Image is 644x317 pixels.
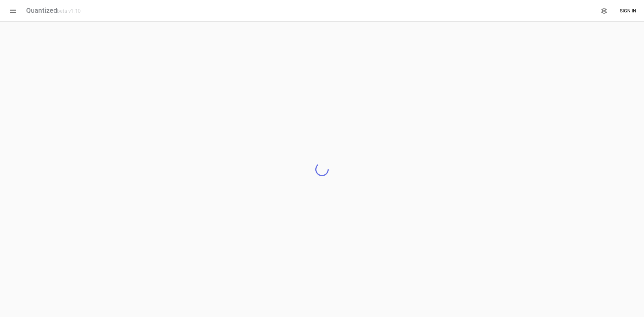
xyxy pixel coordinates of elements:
[57,8,80,14] div: beta v1.10
[596,3,612,19] a: Click here to file a bug report or request a feature!
[617,5,639,17] a: Sign In
[26,7,80,15] a: Quantizedbeta v1.10
[620,7,636,15] span: Sign In
[26,7,80,15] div: Quantized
